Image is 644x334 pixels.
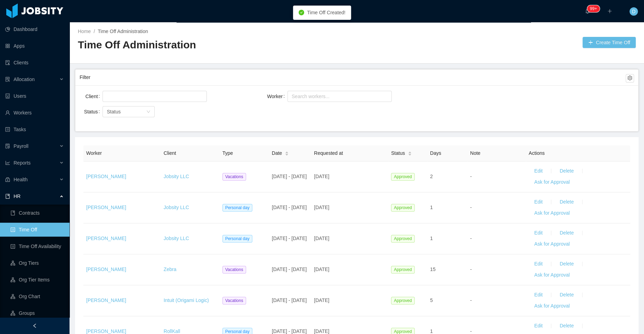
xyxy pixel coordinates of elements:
[529,166,548,177] button: Edit
[470,150,480,156] span: Note
[529,150,545,156] span: Actions
[314,236,329,241] span: [DATE]
[146,110,150,114] i: icon: down
[314,297,329,303] span: [DATE]
[470,174,472,179] span: -
[408,150,412,155] div: Sort
[272,297,307,303] span: [DATE] - [DATE]
[14,193,21,199] span: HR
[164,328,180,334] a: RollKall
[470,236,472,241] span: -
[391,266,414,273] span: Approved
[285,153,289,155] i: icon: caret-down
[272,236,307,241] span: [DATE] - [DATE]
[5,22,64,36] a: icon: pie-chartDashboard
[84,109,103,114] label: Status
[391,235,414,242] span: Approved
[222,266,246,273] span: Vacations
[164,297,209,303] a: Intuit (Origami Logic)
[285,150,289,152] i: icon: caret-up
[5,160,10,165] i: icon: line-chart
[98,29,148,34] a: Time Off Administration
[632,7,635,16] span: D
[222,204,252,212] span: Personal day
[164,205,189,210] a: Jobsity LLC
[529,228,548,239] button: Edit
[529,239,575,250] button: Ask for Approval
[164,150,176,156] span: Client
[10,289,64,303] a: icon: apartmentOrg Chart
[222,150,233,156] span: Type
[10,306,64,320] a: icon: apartmentGroups
[107,109,121,114] span: Status
[78,38,357,52] h2: Time Off Administration
[14,160,31,166] span: Reports
[470,328,472,334] span: -
[14,143,28,149] span: Payroll
[272,150,282,157] span: Date
[5,39,64,53] a: icon: appstoreApps
[408,150,411,152] i: icon: caret-up
[105,92,108,101] input: Client
[222,235,252,242] span: Personal day
[529,320,548,332] button: Edit
[272,267,307,272] span: [DATE] - [DATE]
[430,236,433,241] span: 1
[554,197,579,208] button: Delete
[5,177,10,182] i: icon: medicine-box
[78,29,91,34] a: Home
[554,166,579,177] button: Delete
[292,93,381,100] div: Search workers...
[86,205,126,210] a: [PERSON_NAME]
[5,144,10,149] i: icon: file-protect
[222,173,246,181] span: Vacations
[391,173,414,181] span: Approved
[314,267,329,272] span: [DATE]
[10,239,64,253] a: icon: profileTime Off Availability
[5,77,10,82] i: icon: solution
[587,5,600,12] sup: 332
[5,194,10,199] i: icon: book
[529,301,575,312] button: Ask for Approval
[10,256,64,270] a: icon: apartmentOrg Tiers
[285,150,289,155] div: Sort
[307,10,345,15] span: Time Off Created!
[470,205,472,210] span: -
[585,9,590,14] i: icon: bell
[529,177,575,188] button: Ask for Approval
[529,197,548,208] button: Edit
[470,297,472,303] span: -
[267,94,287,99] label: Worker
[299,10,304,15] i: icon: check-circle
[10,223,64,237] a: icon: profileTime Off
[222,297,246,304] span: Vacations
[10,206,64,220] a: icon: bookContracts
[314,174,329,179] span: [DATE]
[86,174,126,179] a: [PERSON_NAME]
[626,74,634,82] button: icon: setting
[5,122,64,136] a: icon: profileTasks
[164,236,189,241] a: Jobsity LLC
[86,236,126,241] a: [PERSON_NAME]
[430,205,433,210] span: 1
[554,289,579,301] button: Delete
[93,29,95,34] span: /
[85,94,103,99] label: Client
[607,9,612,14] i: icon: plus
[430,174,433,179] span: 2
[582,37,636,48] button: icon: plusCreate Time Off
[430,297,433,303] span: 5
[86,150,102,156] span: Worker
[314,205,329,210] span: [DATE]
[391,204,414,212] span: Approved
[80,71,626,84] div: Filter
[529,289,548,301] button: Edit
[314,328,329,334] span: [DATE]
[529,259,548,270] button: Edit
[272,174,307,179] span: [DATE] - [DATE]
[408,153,411,155] i: icon: caret-down
[14,77,35,82] span: Allocation
[86,297,126,303] a: [PERSON_NAME]
[554,259,579,270] button: Delete
[554,228,579,239] button: Delete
